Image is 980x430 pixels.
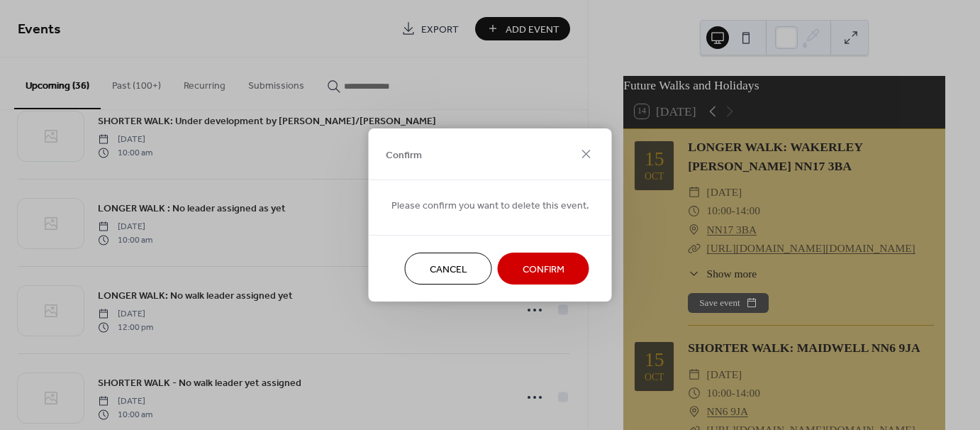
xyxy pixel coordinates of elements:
span: Please confirm you want to delete this event. [391,199,589,214]
span: Cancel [430,263,467,277]
button: Cancel [405,253,492,285]
span: Confirm [523,263,564,277]
button: Confirm [498,253,589,285]
span: Confirm [386,148,422,162]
